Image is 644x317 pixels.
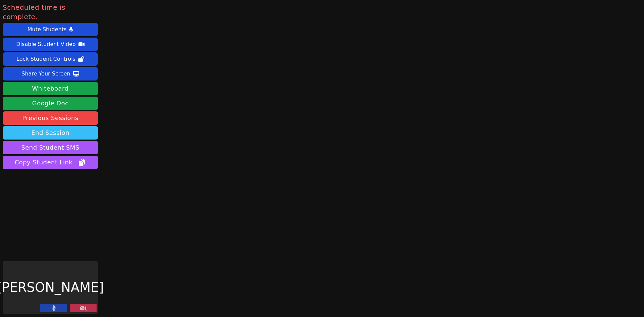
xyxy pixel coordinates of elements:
a: Previous Sessions [3,111,98,125]
span: Copy Student Link [15,158,86,167]
button: End Session [3,126,98,140]
div: Mute Students [28,24,66,35]
div: Lock Student Controls [16,54,75,64]
button: Lock Student Controls [3,52,98,66]
button: Share Your Screen [3,67,98,81]
div: Share Your Screen [21,68,70,79]
span: Scheduled time is complete. [3,3,98,21]
button: Whiteboard [3,82,98,95]
div: [PERSON_NAME] [3,261,98,314]
a: Google Doc [3,97,98,110]
button: Mute Students [3,23,98,36]
button: Send Student SMS [3,141,98,154]
button: Copy Student Link [3,156,98,169]
button: Disable Student Video [3,38,98,51]
div: Disable Student Video [16,39,75,50]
